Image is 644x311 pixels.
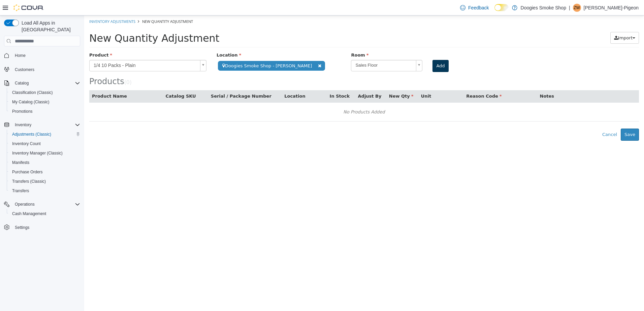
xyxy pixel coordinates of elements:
span: Inventory Manager (Classic) [12,150,63,156]
span: Sales Floor [267,45,329,55]
span: Adjustments (Classic) [9,130,80,138]
div: No Products Added [9,92,550,102]
span: Import [534,20,548,25]
span: Transfers (Classic) [9,177,80,185]
span: Manifests [12,160,29,165]
button: Transfers (Classic) [7,177,83,186]
nav: Complex example [4,48,80,250]
a: Home [12,51,28,60]
span: Manifests [9,159,80,167]
button: Settings [1,222,83,232]
span: Inventory Count [9,140,80,148]
span: Inventory Count [12,141,41,146]
button: Home [1,50,83,60]
span: 1/4 10 Packs - Plain [5,45,113,56]
span: Settings [12,223,80,232]
button: Catalog [1,78,83,88]
a: Classification (Classic) [9,89,56,97]
span: My Catalog (Classic) [9,98,80,106]
p: | [569,4,570,12]
span: Classification (Classic) [9,89,80,97]
a: My Catalog (Classic) [9,98,52,106]
button: Classification (Classic) [7,88,83,97]
button: Location [200,77,222,84]
button: Adjust By [274,77,299,84]
span: Feedback [468,4,489,11]
span: Load All Apps in [GEOGRAPHIC_DATA] [19,20,80,33]
span: Room [267,37,284,42]
a: Inventory Adjustments [5,3,51,8]
button: Serial / Package Number [127,77,189,84]
span: Location [132,37,157,42]
span: Adjustments (Classic) [12,132,51,137]
span: My Catalog (Classic) [12,99,50,105]
button: Operations [1,200,83,209]
span: Customers [12,65,80,73]
span: Settings [15,225,29,230]
span: Home [15,53,26,58]
span: Classification (Classic) [12,90,53,95]
a: Customers [12,66,37,74]
span: New Qty [305,78,329,83]
span: Transfers [12,188,29,194]
a: Transfers [9,187,32,195]
button: Unit [337,77,348,84]
small: ( ) [40,64,47,70]
button: Add [348,44,364,57]
button: Transfers [7,186,83,196]
span: ZW [574,4,580,12]
button: Inventory Count [7,139,83,148]
button: Customers [1,64,83,74]
button: Manifests [7,158,83,167]
button: Save [537,113,555,125]
span: Cash Management [9,210,80,218]
span: Catalog [15,80,29,86]
button: Adjustments (Classic) [7,130,83,139]
span: Catalog [12,79,80,87]
button: My Catalog (Classic) [7,97,83,107]
button: Catalog [12,79,31,87]
button: Cash Management [7,209,83,218]
a: Feedback [457,1,491,14]
button: Catalog SKU [81,77,113,84]
span: Promotions [12,109,33,114]
button: Operations [12,200,37,208]
span: Products [5,61,40,71]
span: Transfers (Classic) [12,179,46,184]
a: Adjustments (Classic) [9,130,54,138]
input: Dark Mode [494,4,509,11]
a: Inventory Manager (Classic) [9,149,65,157]
button: In Stock [246,77,267,84]
a: Promotions [9,107,35,115]
span: Purchase Orders [12,169,43,175]
button: Inventory Manager (Classic) [7,148,83,158]
a: 1/4 10 Packs - Plain [5,44,122,56]
img: Cova [13,4,44,11]
a: Purchase Orders [9,168,45,176]
span: Inventory [15,122,31,128]
span: 0 [42,64,45,70]
button: Inventory [1,120,83,130]
a: Inventory Count [9,140,43,148]
button: Notes [456,77,471,84]
a: Cash Management [9,210,49,218]
button: Inventory [12,121,34,129]
span: Inventory Manager (Classic) [9,149,80,157]
a: Sales Floor [267,44,338,56]
span: Customers [15,67,34,72]
span: Product [5,37,28,42]
span: Reason Code [382,78,417,83]
span: New Quantity Adjustment [5,17,135,29]
span: Purchase Orders [9,168,80,176]
span: Cash Management [12,211,46,216]
a: Transfers (Classic) [9,177,49,185]
a: Manifests [9,159,32,167]
div: Zoe White-Pigeon [573,4,581,12]
span: Home [12,51,80,60]
span: Transfers [9,187,80,195]
p: Doogies Smoke Shop [521,4,566,12]
button: Promotions [7,107,83,116]
span: Promotions [9,107,80,115]
span: Operations [15,202,35,207]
